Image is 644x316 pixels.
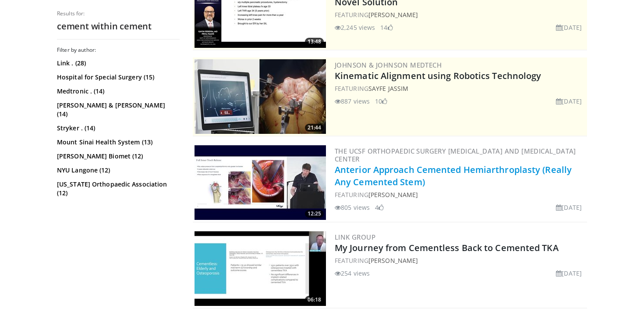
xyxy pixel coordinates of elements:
[368,256,418,265] a: [PERSON_NAME]
[195,59,326,134] a: 21:44
[335,23,375,32] li: 2,245 views
[375,203,384,212] li: 4
[57,47,180,54] h3: Filter by author:
[195,231,326,306] img: d0ab9b2b-a620-49ec-b261-98432bd3b95c.300x170_q85_crop-smart_upscale.jpg
[57,138,177,147] a: Mount Sinai Health System (13)
[335,190,585,199] div: FEATURING
[368,84,408,93] a: Sayfe Jassim
[305,124,324,132] span: 21:44
[335,164,572,188] a: Anterior Approach Cemented Hemiarthroplasty (Really Any Cemented Stem)
[305,210,324,218] span: 12:25
[368,11,418,19] a: [PERSON_NAME]
[57,21,180,32] h2: cement within cement
[380,23,393,32] li: 14
[57,152,177,161] a: [PERSON_NAME] Biomet (12)
[57,124,177,133] a: Stryker . (14)
[305,296,324,304] span: 06:18
[335,70,541,82] a: Kinematic Alignment using Robotics Technology
[335,61,442,69] a: Johnson & Johnson MedTech
[335,147,576,163] a: The UCSF Orthopaedic Surgery [MEDICAL_DATA] and [MEDICAL_DATA] Center
[335,269,370,278] li: 254 views
[57,180,177,197] a: [US_STATE] Orthopaedic Association (12)
[335,256,585,265] div: FEATURING
[556,23,582,32] li: [DATE]
[195,145,326,220] a: 12:25
[305,38,324,46] span: 13:48
[57,10,180,17] p: Results for:
[195,59,326,134] img: 85482610-0380-4aae-aa4a-4a9be0c1a4f1.300x170_q85_crop-smart_upscale.jpg
[556,97,582,106] li: [DATE]
[375,97,387,106] li: 10
[335,203,370,212] li: 805 views
[195,145,326,220] img: 5bc648da-9d92-4469-abc0-8971cd17e79d.300x170_q85_crop-smart_upscale.jpg
[335,233,375,241] a: LINK Group
[195,231,326,306] a: 06:18
[57,87,177,96] a: Medtronic . (14)
[57,166,177,175] a: NYU Langone (12)
[57,59,177,68] a: Link . (28)
[335,97,370,106] li: 887 views
[335,84,585,93] div: FEATURING
[57,101,177,118] a: [PERSON_NAME] & [PERSON_NAME] (14)
[335,242,559,254] a: My Journey from Cementless Back to Cemented TKA
[556,269,582,278] li: [DATE]
[335,10,585,19] div: FEATURING
[556,203,582,212] li: [DATE]
[368,190,418,199] a: [PERSON_NAME]
[57,73,177,82] a: Hospital for Special Surgery (15)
